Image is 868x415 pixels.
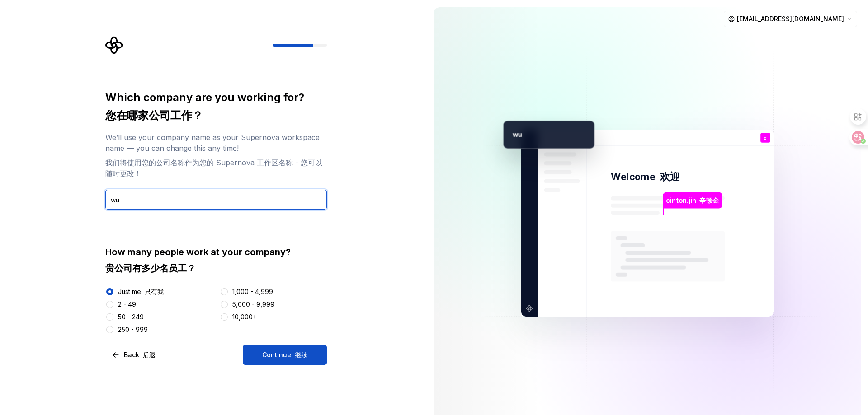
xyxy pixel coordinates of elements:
button: Back 后退 [105,345,163,365]
span: [EMAIL_ADDRESS][DOMAIN_NAME] [737,14,844,23]
div: 50 - 249 [118,312,144,322]
div: We’ll use your company name as your Supernova workspace name — you can change this any time! [105,132,327,182]
p: c [764,135,767,140]
font: 后退 [143,351,156,359]
span: Back [124,350,156,359]
p: cinton.jin [666,196,719,205]
p: u [518,129,576,140]
div: 10,000+ [232,312,257,322]
svg: Supernova Logo [105,36,123,54]
font: 辛顿金 [699,196,719,205]
font: 贵公司有多少名员工？ [105,263,196,274]
div: 250 - 999 [118,325,148,334]
font: 您在哪家公司工作？ [105,109,203,122]
font: 我们将使用您的公司名称作为您的 Supernova 工作区名称 - 您可以随时更改！ [105,158,322,178]
button: Continue 继续 [243,345,327,365]
font: 欢迎 [660,171,679,182]
div: Just me [118,287,164,296]
div: How many people work at your company? [105,246,327,278]
button: [EMAIL_ADDRESS][DOMAIN_NAME] [724,11,857,27]
font: 只有我 [145,288,164,295]
font: 继续 [295,351,307,359]
div: 5,000 - 9,999 [232,300,274,309]
div: 2 - 49 [118,300,136,309]
p: w [508,129,518,140]
p: Welcome [611,170,679,183]
input: Company name [105,190,327,210]
span: Continue [262,350,307,359]
div: Which company are you working for? [105,90,327,126]
div: 1,000 - 4,999 [232,287,273,296]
